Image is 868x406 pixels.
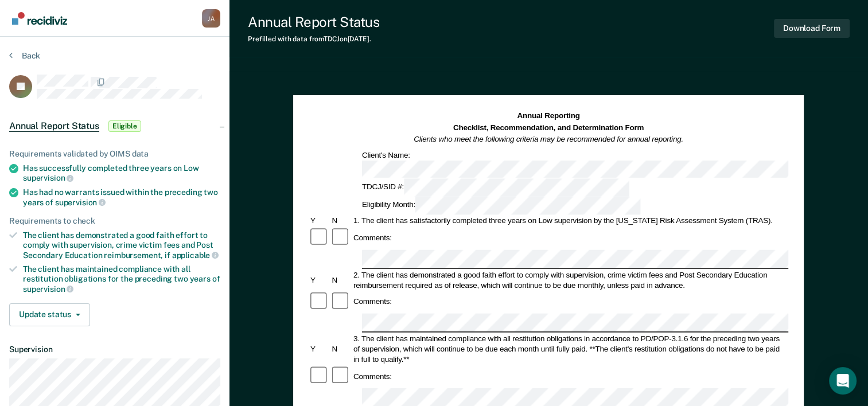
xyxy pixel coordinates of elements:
[309,275,330,285] div: Y
[23,264,220,294] div: The client has maintained compliance with all restitution obligations for the preceding two years of
[352,233,394,243] div: Comments:
[9,149,220,159] div: Requirements validated by OIMS data
[9,50,40,61] button: Back
[9,120,99,132] span: Annual Report Status
[352,216,788,226] div: 1. The client has satisfactorily completed three years on Low supervision by the [US_STATE] Risk ...
[23,173,73,182] span: supervision
[202,9,220,28] div: J A
[309,216,330,226] div: Y
[248,14,379,30] div: Annual Report Status
[23,231,220,260] div: The client has demonstrated a good faith effort to comply with supervision, crime victim fees and...
[9,303,90,326] button: Update status
[12,12,67,25] img: Recidiviz
[453,123,644,132] strong: Checklist, Recommendation, and Determination Form
[352,270,788,290] div: 2. The client has demonstrated a good faith effort to comply with supervision, crime victim fees ...
[23,163,220,183] div: Has successfully completed three years on Low
[9,216,220,226] div: Requirements to check
[330,275,352,285] div: N
[360,179,631,197] div: TDCJ/SID #:
[309,343,330,354] div: Y
[352,371,394,381] div: Comments:
[352,296,394,307] div: Comments:
[352,333,788,364] div: 3. The client has maintained compliance with all restitution obligations in accordance to PD/POP-...
[172,251,219,260] span: applicable
[774,19,850,38] button: Download Form
[829,367,857,395] div: Open Intercom Messenger
[108,120,141,132] span: Eligible
[414,135,684,143] em: Clients who meet the following criteria may be recommended for annual reporting.
[330,216,352,226] div: N
[248,35,379,43] div: Prefilled with data from TDCJ on [DATE] .
[517,112,580,120] strong: Annual Reporting
[23,188,220,207] div: Has had no warrants issued within the preceding two years of
[360,197,643,214] div: Eligibility Month:
[9,345,220,354] dt: Supervision
[330,343,352,354] div: N
[23,284,73,294] span: supervision
[55,198,106,207] span: supervision
[202,9,220,28] button: Profile dropdown button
